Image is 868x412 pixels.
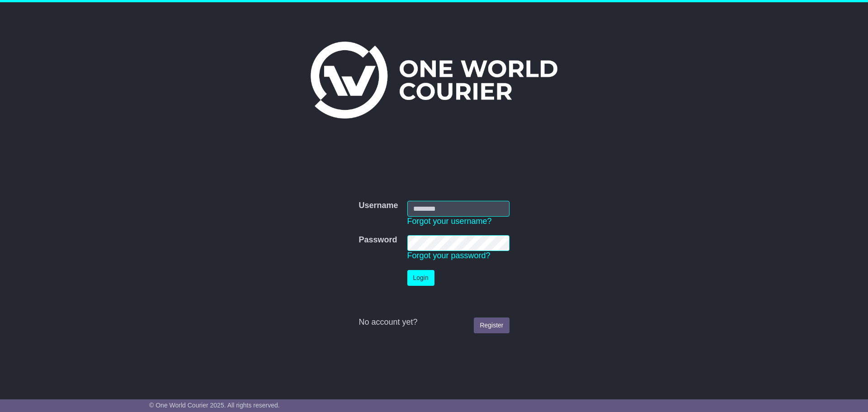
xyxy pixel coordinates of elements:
button: Login [407,270,434,286]
label: Username [359,201,398,211]
a: Register [474,317,509,333]
div: No account yet? [359,317,509,327]
img: One World [311,42,557,118]
a: Forgot your username? [407,217,492,226]
label: Password [359,235,397,245]
span: © One World Courier 2025. All rights reserved. [149,402,280,409]
a: Forgot your password? [407,251,491,260]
